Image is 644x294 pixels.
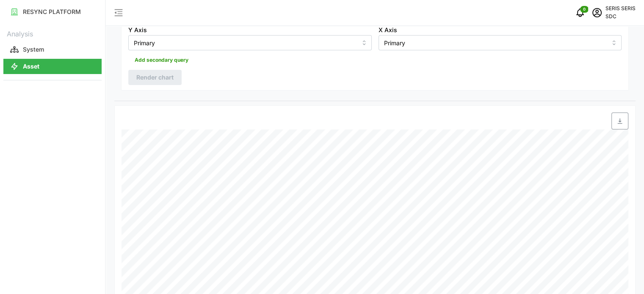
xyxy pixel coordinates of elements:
button: schedule [589,4,605,21]
span: Render chart [136,70,174,85]
span: Add secondary query [135,54,188,66]
p: Asset [23,62,39,71]
p: SDC [605,13,636,21]
a: Asset [3,58,102,75]
button: System [3,42,102,57]
p: RESYNC PLATFORM [23,8,81,16]
label: X Axis [379,25,397,35]
p: SERIS SERIS [605,5,636,13]
input: Select Y axis [128,35,372,50]
p: System [23,45,44,54]
a: System [3,41,102,58]
input: Select X axis [379,35,622,50]
label: Y Axis [128,25,147,35]
a: RESYNC PLATFORM [3,3,102,20]
button: RESYNC PLATFORM [3,4,102,19]
button: Asset [3,59,102,74]
button: notifications [572,4,589,21]
button: Render chart [128,70,182,85]
p: Analysis [3,27,102,39]
button: Add secondary query [128,54,195,66]
span: 0 [583,6,586,12]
